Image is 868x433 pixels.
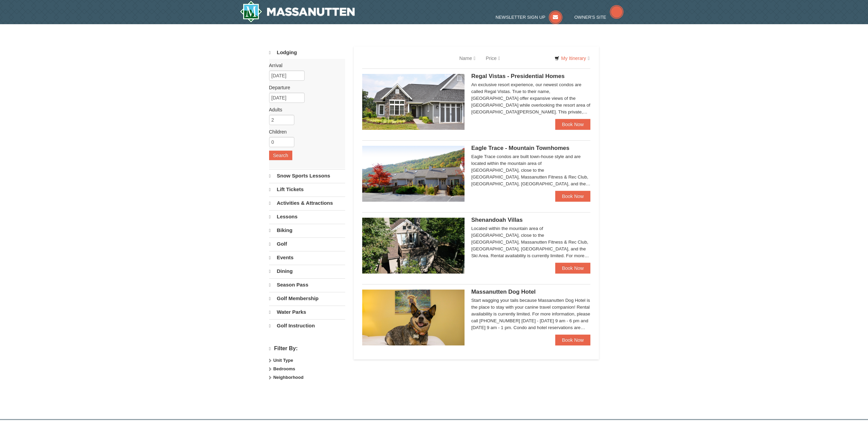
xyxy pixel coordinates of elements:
[269,46,345,59] a: Lodging
[454,51,481,65] a: Name
[471,145,570,151] span: Eagle Trace - Mountain Townhomes
[269,128,340,135] label: Children
[471,225,591,259] div: Located within the mountain area of [GEOGRAPHIC_DATA], close to the [GEOGRAPHIC_DATA], Massanutte...
[273,366,295,371] strong: Bedrooms
[269,237,345,250] a: Golf
[496,15,562,20] a: Newsletter Sign Up
[240,1,355,22] a: Massanutten Resort
[269,278,345,291] a: Season Pass
[555,335,591,345] a: Book Now
[471,153,591,187] div: Eagle Trace condos are built town-house style and are located within the mountain area of [GEOGRA...
[273,358,293,363] strong: Unit Type
[471,81,591,115] div: An exclusive resort experience, our newest condos are called Regal Vistas. True to their name, [G...
[574,15,623,20] a: Owner's Site
[481,51,505,65] a: Price
[555,263,591,274] a: Book Now
[362,290,465,345] img: 27428181-5-81c892a3.jpg
[269,306,345,319] a: Water Parks
[555,191,591,202] a: Book Now
[240,1,355,22] img: Massanutten Resort Logo
[269,183,345,196] a: Lift Tickets
[269,151,292,160] button: Search
[269,345,345,352] h4: Filter By:
[269,251,345,264] a: Events
[471,289,536,295] span: Massanutten Dog Hotel
[269,169,345,182] a: Snow Sports Lessons
[362,146,465,202] img: 19218983-1-9b289e55.jpg
[550,53,594,63] a: My Itinerary
[471,297,591,331] div: Start wagging your tails because Massanutten Dog Hotel is the place to stay with your canine trav...
[269,62,340,69] label: Arrival
[269,265,345,278] a: Dining
[269,84,340,91] label: Departure
[362,74,465,130] img: 19218991-1-902409a9.jpg
[471,217,523,223] span: Shenandoah Villas
[273,375,304,380] strong: Neighborhood
[471,73,565,79] span: Regal Vistas - Presidential Homes
[269,197,345,210] a: Activities & Attractions
[496,15,545,20] span: Newsletter Sign Up
[269,106,340,113] label: Adults
[269,224,345,237] a: Biking
[269,210,345,223] a: Lessons
[269,319,345,332] a: Golf Instruction
[574,15,606,20] span: Owner's Site
[269,292,345,305] a: Golf Membership
[555,119,591,130] a: Book Now
[362,218,465,274] img: 19219019-2-e70bf45f.jpg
